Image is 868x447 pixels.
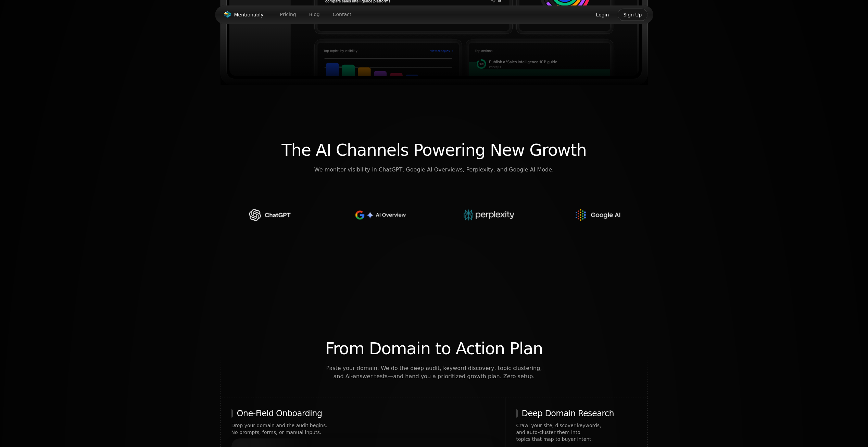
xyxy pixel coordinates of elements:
span: Mentionably [234,11,264,18]
img: perplexity [462,201,516,229]
button: Login [590,8,615,21]
span: From Domain to Action Plan [325,338,543,359]
a: Pricing [275,9,302,20]
a: Mentionably [221,10,266,20]
span: Deep Domain Research [522,408,614,419]
span: Paste your domain. We do the deep audit, keyword discovery, topic clustering, and AI‑answer tests... [281,364,588,381]
button: Sign Up [617,8,647,21]
span: Drop your domain and the audit begins. No prompts, forms, or manual inputs. [231,422,363,436]
a: Contact [327,9,357,20]
span: The AI Channels Powering New Growth [281,140,586,160]
span: Crawl your site, discover keywords, and auto‑cluster them into topics that map to buyer intent. [516,422,637,443]
span: We monitor visibility in ChatGPT, Google AI Overviews, Perplexity, and Google AI Mode. [314,166,554,174]
img: ai overviews [352,201,407,229]
img: Mentionably logo [223,11,231,18]
span: One‑Field Onboarding [237,408,322,419]
img: google ai [571,201,626,229]
a: Blog [304,9,325,20]
img: chatgpt [242,201,297,229]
